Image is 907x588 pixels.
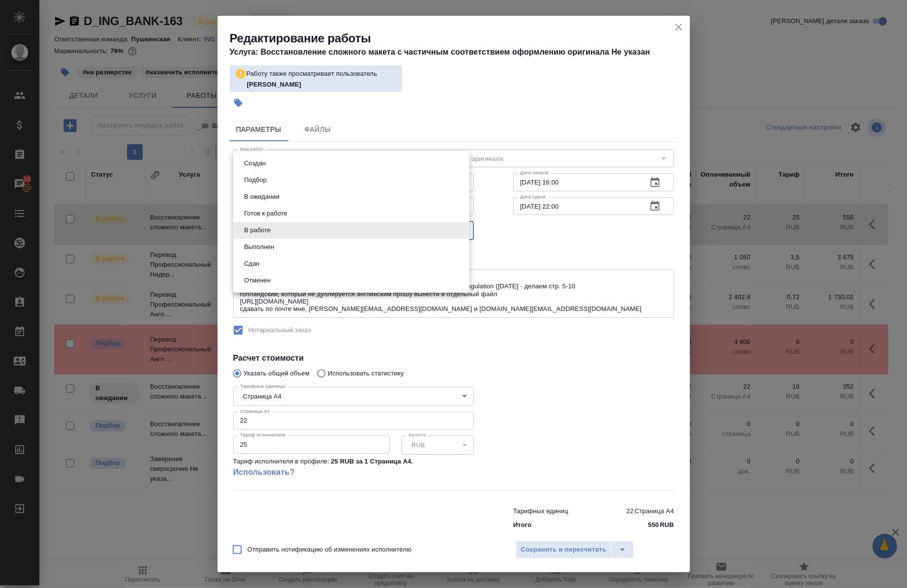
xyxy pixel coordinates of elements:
button: Подбор [241,175,270,186]
button: В работе [241,225,274,236]
button: Готов к работе [241,208,290,219]
button: В ожидании [241,191,282,202]
button: Сдан [241,258,262,269]
button: Выполнен [241,242,277,252]
button: Создан [241,158,269,169]
button: Отменен [241,275,274,286]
